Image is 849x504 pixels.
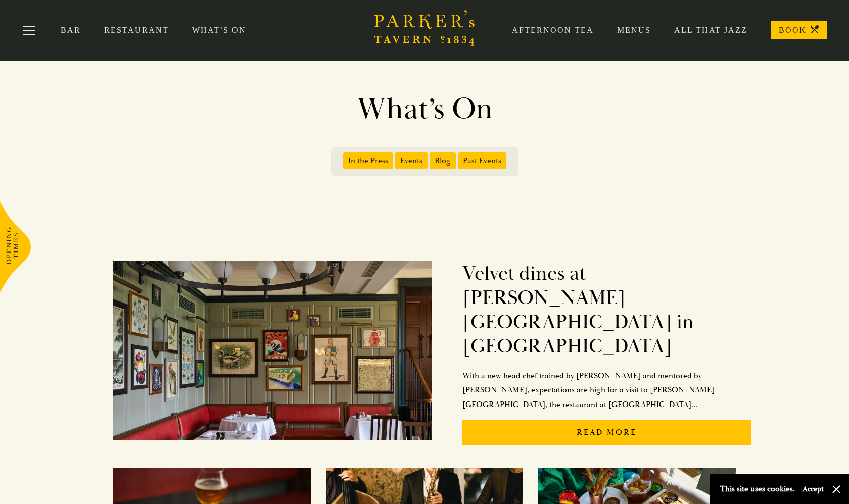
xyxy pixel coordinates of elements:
p: Read More [462,420,751,445]
button: Close and accept [831,484,841,494]
span: Past Events [458,152,506,169]
h2: Velvet dines at [PERSON_NAME][GEOGRAPHIC_DATA] in [GEOGRAPHIC_DATA] [462,262,751,359]
span: Events [395,152,428,169]
p: This site uses cookies. [720,482,795,496]
span: In the Press [343,152,393,169]
button: Accept [803,484,824,494]
p: With a new head chef trained by [PERSON_NAME] and mentored by [PERSON_NAME], expectations are hig... [462,369,751,412]
span: Blog [430,152,456,169]
a: Velvet dines at [PERSON_NAME][GEOGRAPHIC_DATA] in [GEOGRAPHIC_DATA]With a new head chef trained b... [113,251,751,453]
h1: What’s On [136,91,713,127]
